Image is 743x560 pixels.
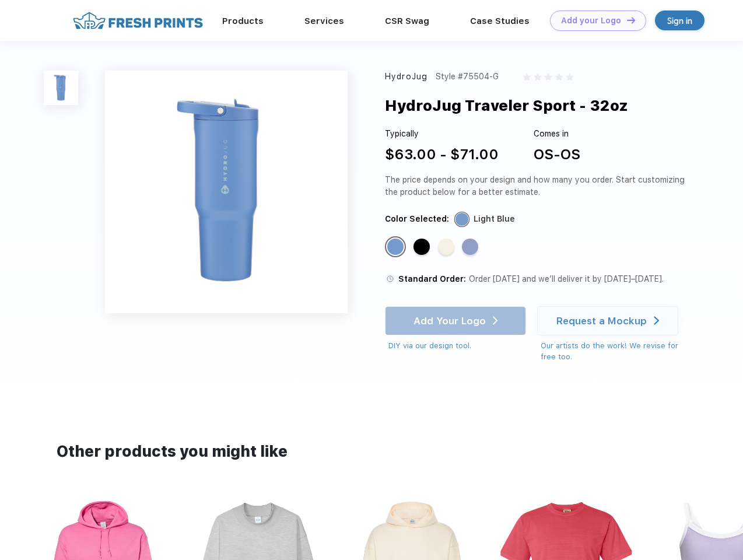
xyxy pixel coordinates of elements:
[385,94,628,117] div: HydroJug Traveler Sport - 32oz
[469,274,664,283] span: Order [DATE] and we’ll deliver it by [DATE]–[DATE].
[534,128,580,140] div: Comes in
[555,73,562,80] img: gray_star.svg
[436,71,499,83] div: Style #75504-G
[654,316,659,325] img: white arrow
[385,144,499,165] div: $63.00 - $71.00
[385,128,499,140] div: Typically
[561,16,621,26] div: Add your Logo
[523,73,530,80] img: gray_star.svg
[387,239,404,255] div: Light Blue
[534,73,541,80] img: gray_star.svg
[385,213,449,225] div: Color Selected:
[534,144,580,165] div: OS-OS
[667,14,692,27] div: Sign in
[385,274,395,284] img: standard order
[655,10,705,30] a: Sign in
[222,16,264,26] a: Products
[388,340,526,352] div: DIY via our design tool.
[556,315,647,327] div: Request a Mockup
[105,71,348,313] img: func=resize&h=640
[398,274,466,283] span: Standard Order:
[57,440,686,463] div: Other products you might like
[385,174,689,198] div: The price depends on your design and how many you order. Start customizing the product below for ...
[566,73,573,80] img: gray_star.svg
[44,71,78,105] img: func=resize&h=100
[545,73,552,80] img: gray_star.svg
[69,10,206,31] img: fo%20logo%202.webp
[541,340,689,363] div: Our artists do the work! We revise for free too.
[462,239,478,255] div: Peri
[413,239,430,255] div: Black
[627,17,635,23] img: DT
[438,239,454,255] div: Cream
[385,71,427,83] div: HydroJug
[474,213,515,225] div: Light Blue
